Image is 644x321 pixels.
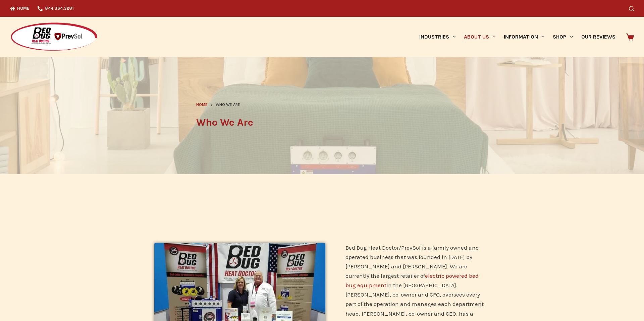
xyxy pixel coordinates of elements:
a: Our Reviews [577,17,620,57]
a: Shop [549,17,577,57]
h1: Who We Are [196,115,448,130]
button: Search [629,6,634,11]
a: About Us [460,17,499,57]
a: Information [500,17,549,57]
img: Prevsol/Bed Bug Heat Doctor [10,22,98,52]
span: Home [196,102,208,107]
nav: Primary [415,17,620,57]
span: Who We Are [216,102,240,108]
a: Home [196,102,208,108]
a: Industries [415,17,460,57]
